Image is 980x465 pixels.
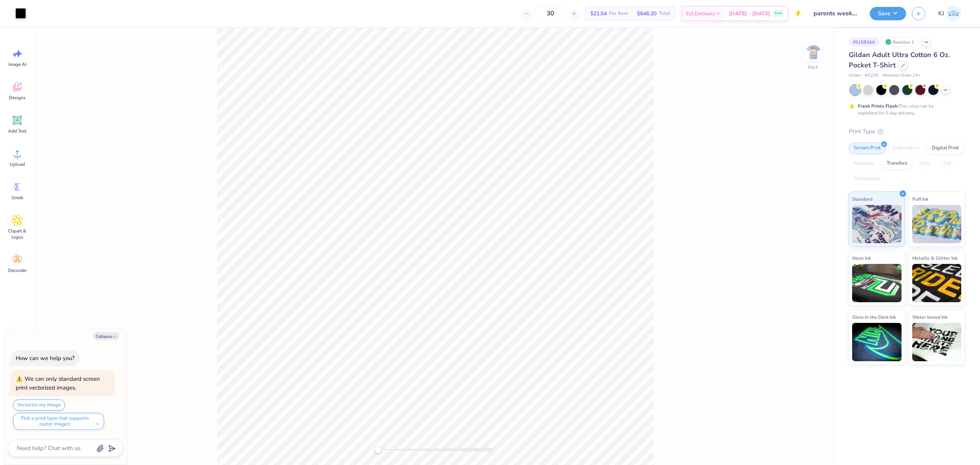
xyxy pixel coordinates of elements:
div: Back [808,64,818,70]
div: We can only standard screen print vectorized images. [16,375,100,391]
input: Untitled Design [808,6,864,21]
img: Neon Ink [852,264,902,302]
span: Minimum Order: 24 + [882,72,921,79]
div: Vinyl [915,158,936,169]
span: Metallic & Glitter Ink [912,254,957,262]
span: Greek [11,195,23,201]
img: Water based Ink [912,323,962,361]
button: Collapse [93,332,119,340]
span: $21.54 [590,10,607,18]
strong: Fresh Prints Flash: [858,103,898,109]
div: Digital Print [927,142,964,154]
div: Embroidery [888,142,924,154]
button: Vectorize my image [13,400,65,411]
span: Puff Ink [912,195,928,203]
span: KJ [938,9,944,18]
button: Pick a print type that supports raster images [13,413,104,430]
span: Designs [9,95,26,101]
div: How can we help you? [16,354,75,362]
span: Add Text [8,128,26,134]
div: Revision 1 [883,37,918,47]
span: # G230 [865,72,879,79]
span: Neon Ink [852,254,871,262]
span: Water based Ink [912,313,947,321]
span: Per Item [609,10,628,18]
img: Glow in the Dark Ink [852,323,902,361]
img: Puff Ink [912,205,962,243]
img: Back [805,44,821,60]
span: Gildan [849,72,861,79]
span: [DATE] - [DATE] [729,10,770,18]
span: Image AI [8,61,26,67]
span: Gildan Adult Ultra Cotton 6 Oz. Pocket T-Shirt [849,50,950,70]
div: # 515834A [849,37,879,47]
span: Standard [852,195,872,203]
span: Total [659,10,670,18]
span: Clipart & logos [5,228,30,240]
span: Upload [10,161,25,167]
div: Rhinestones [849,173,886,185]
div: Print Type [849,127,965,136]
img: Kendra Jingco [946,6,961,21]
div: Applique [849,158,879,169]
span: Free [775,11,782,16]
span: Decorate [8,267,26,273]
div: Accessibility label [374,446,382,454]
div: Screen Print [849,142,886,154]
div: This color can be expedited for 5 day delivery. [858,103,952,116]
span: Est. Delivery [686,10,715,18]
input: – – [536,7,565,20]
span: Glow in the Dark Ink [852,313,896,321]
div: Foil [938,158,956,169]
div: Transfers [882,158,912,169]
img: Standard [852,205,902,243]
a: KJ [935,6,965,21]
img: Metallic & Glitter Ink [912,264,962,302]
span: $646.20 [637,10,657,18]
button: Save [870,7,906,20]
